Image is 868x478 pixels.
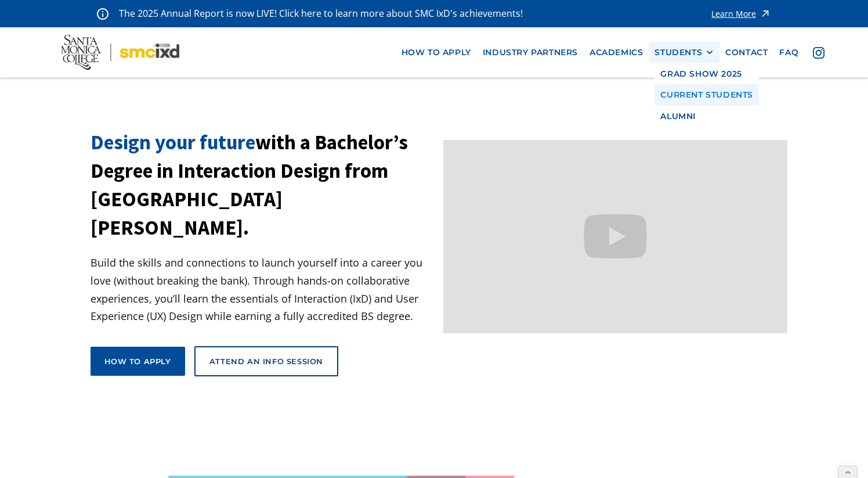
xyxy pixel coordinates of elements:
[654,84,759,106] a: Current Students
[97,8,108,20] img: icon - information - alert
[194,346,338,376] a: Attend an Info Session
[654,63,759,85] a: GRAD SHOW 2025
[396,42,477,63] a: how to apply
[654,106,759,127] a: Alumni
[654,48,714,57] div: STUDENTS
[654,48,702,57] div: STUDENTS
[104,356,171,366] div: How to apply
[91,128,435,242] h1: with a Bachelor’s Degree in Interaction Design from [GEOGRAPHIC_DATA][PERSON_NAME].
[443,140,787,333] iframe: Design your future with a Bachelor's Degree in Interaction Design from Santa Monica College
[584,42,649,63] a: Academics
[711,6,771,21] a: Learn More
[477,42,584,63] a: industry partners
[61,35,179,70] img: Santa Monica College - SMC IxD logo
[711,10,756,18] div: Learn More
[209,356,323,366] div: Attend an Info Session
[654,63,759,127] nav: STUDENTS
[813,47,824,59] img: icon - instagram
[719,42,773,63] a: contact
[759,6,771,21] img: icon - arrow - alert
[91,130,255,155] span: Design your future
[91,347,185,376] a: How to apply
[91,254,435,325] p: Build the skills and connections to launch yourself into a career you love (without breaking the ...
[773,42,804,63] a: faq
[119,6,524,21] p: The 2025 Annual Report is now LIVE! Click here to learn more about SMC IxD's achievements!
